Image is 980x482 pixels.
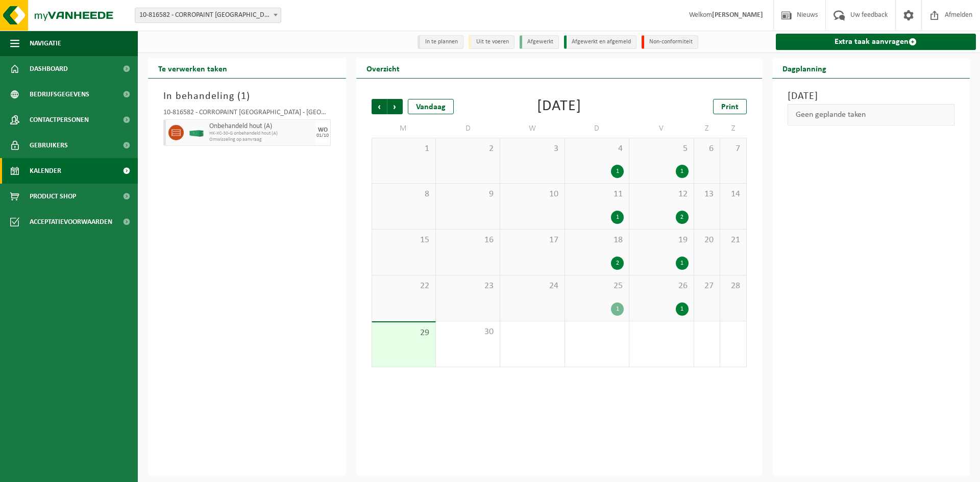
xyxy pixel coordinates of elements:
[699,281,715,292] span: 27
[676,257,689,270] div: 1
[712,11,763,19] strong: [PERSON_NAME]
[788,104,955,125] div: Geen geplande taken
[408,99,454,114] div: Vandaag
[720,119,746,138] td: Z
[135,8,281,23] span: 10-816582 - CORROPAINT NV - ANTWERPEN
[372,119,436,138] td: M
[520,35,559,49] li: Afgewerkt
[505,281,559,292] span: 24
[441,143,495,155] span: 2
[30,158,61,184] span: Kalender
[611,302,624,316] div: 1
[634,143,688,155] span: 5
[441,189,495,200] span: 9
[30,56,68,82] span: Dashboard
[611,165,624,178] div: 1
[318,127,328,133] div: WO
[505,189,559,200] span: 10
[725,281,741,292] span: 28
[209,122,313,131] span: Onbehandeld hout (A)
[135,8,281,22] span: 10-816582 - CORROPAINT NV - ANTWERPEN
[772,58,837,78] h2: Dagplanning
[725,235,741,246] span: 21
[30,31,61,56] span: Navigatie
[634,235,688,246] span: 19
[441,326,495,338] span: 30
[570,281,624,292] span: 25
[725,189,741,200] span: 14
[436,119,500,138] td: D
[441,281,495,292] span: 23
[209,131,313,137] span: HK-XC-30-G onbehandeld hout (A)
[377,189,430,200] span: 8
[788,89,955,104] h3: [DATE]
[721,103,739,111] span: Print
[570,235,624,246] span: 18
[241,91,247,102] span: 1
[387,99,403,114] span: Volgende
[713,99,747,114] a: Print
[676,211,689,224] div: 2
[30,133,68,158] span: Gebruikers
[148,58,237,78] h2: Te verwerken taken
[30,209,112,235] span: Acceptatievoorwaarden
[570,189,624,200] span: 11
[163,89,331,104] h3: In behandeling ( )
[189,129,204,137] img: HK-XC-30-GN-00
[570,143,624,155] span: 4
[642,35,698,49] li: Non-conformiteit
[694,119,720,138] td: Z
[634,189,688,200] span: 12
[565,119,629,138] td: D
[537,99,581,114] div: [DATE]
[377,235,430,246] span: 15
[776,34,976,50] a: Extra taak aanvragen
[372,99,387,114] span: Vorige
[30,82,89,107] span: Bedrijfsgegevens
[629,119,694,138] td: V
[699,143,715,155] span: 6
[611,211,624,224] div: 1
[209,137,313,143] span: Omwisseling op aanvraag
[634,281,688,292] span: 26
[676,165,689,178] div: 1
[377,143,430,155] span: 1
[611,257,624,270] div: 2
[441,235,495,246] span: 16
[564,35,636,49] li: Afgewerkt en afgemeld
[676,302,689,316] div: 1
[505,235,559,246] span: 17
[699,189,715,200] span: 13
[500,119,565,138] td: W
[418,35,463,49] li: In te plannen
[505,143,559,155] span: 3
[316,133,329,138] div: 01/10
[377,281,430,292] span: 22
[725,143,741,155] span: 7
[699,235,715,246] span: 20
[356,58,410,78] h2: Overzicht
[469,35,514,49] li: Uit te voeren
[163,109,331,119] div: 10-816582 - CORROPAINT [GEOGRAPHIC_DATA] - [GEOGRAPHIC_DATA]
[30,184,76,209] span: Product Shop
[30,107,89,133] span: Contactpersonen
[377,327,430,339] span: 29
